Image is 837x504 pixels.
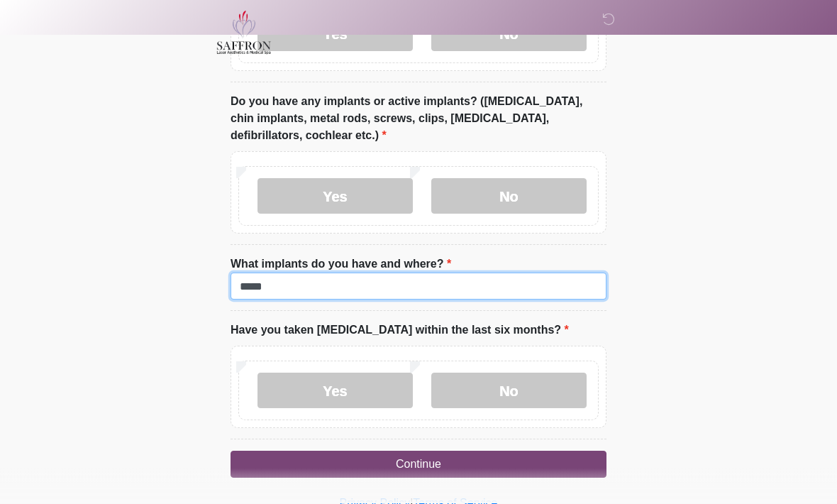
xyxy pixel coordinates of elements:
[231,451,606,478] button: Continue
[257,373,413,409] label: Yes
[431,179,587,214] label: No
[216,11,272,55] img: Saffron Laser Aesthetics and Medical Spa Logo
[231,322,569,339] label: Have you taken [MEDICAL_DATA] within the last six months?
[431,373,587,409] label: No
[231,94,606,145] label: Do you have any implants or active implants? ([MEDICAL_DATA], chin implants, metal rods, screws, ...
[231,256,451,273] label: What implants do you have and where?
[257,179,413,214] label: Yes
